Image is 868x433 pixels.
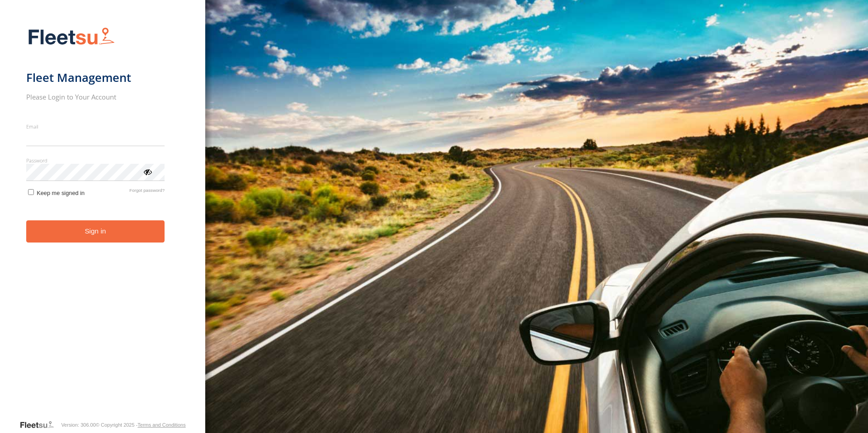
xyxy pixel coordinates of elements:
[26,92,165,101] h2: Please Login to Your Account
[37,190,85,196] span: Keep me signed in
[96,422,186,428] div: © Copyright 2025 -
[26,123,165,130] label: Email
[26,157,165,164] label: Password
[137,422,185,428] a: Terms and Conditions
[143,167,152,176] div: ViewPassword
[28,189,34,195] input: Keep me signed in
[26,25,117,48] img: Fleetsu
[26,70,165,85] h1: Fleet Management
[26,22,179,419] form: main
[61,422,95,428] div: Version: 306.00
[26,220,165,243] button: Sign in
[129,188,165,196] a: Forgot password?
[19,420,61,429] a: Visit our Website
